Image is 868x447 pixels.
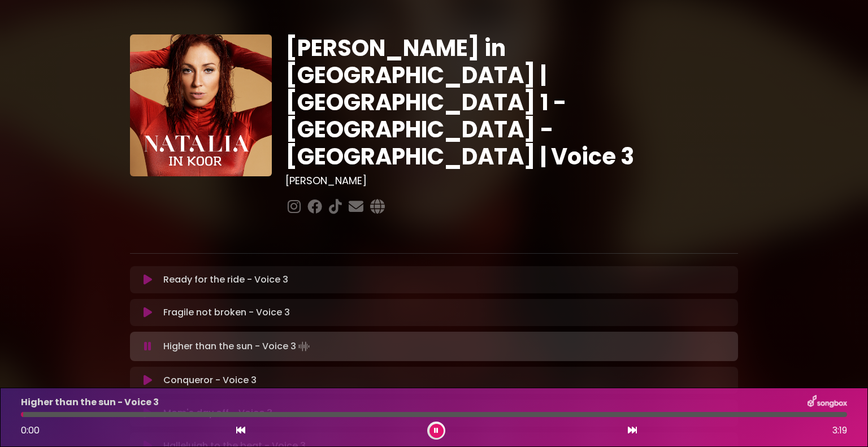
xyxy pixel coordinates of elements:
[296,338,312,354] img: waveform4.gif
[21,424,40,437] span: 0:00
[21,396,159,409] p: Higher than the sun - Voice 3
[285,34,738,170] h1: [PERSON_NAME] in [GEOGRAPHIC_DATA] | [GEOGRAPHIC_DATA] 1 - [GEOGRAPHIC_DATA] - [GEOGRAPHIC_DATA] ...
[808,395,847,410] img: songbox-logo-white.png
[163,374,257,387] p: Conqueror - Voice 3
[163,338,312,354] p: Higher than the sun - Voice 3
[285,175,738,187] h3: [PERSON_NAME]
[832,424,847,437] span: 3:19
[130,34,272,176] img: YTVS25JmS9CLUqXqkEhs
[163,306,290,319] p: Fragile not broken - Voice 3
[163,273,288,287] p: Ready for the ride - Voice 3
